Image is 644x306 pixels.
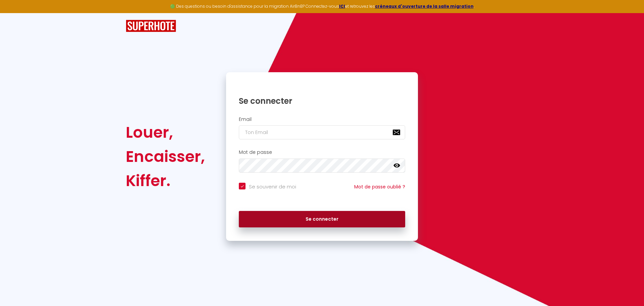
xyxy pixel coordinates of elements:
[339,3,345,9] a: ICI
[375,3,474,9] a: créneaux d'ouverture de la salle migration
[354,183,405,190] a: Mot de passe oublié ?
[126,169,205,193] div: Kiffer.
[239,149,405,155] h2: Mot de passe
[126,120,205,144] div: Louer,
[126,144,205,169] div: Encaisser,
[126,20,176,32] img: SuperHote logo
[239,117,405,122] h2: Email
[239,96,405,106] h1: Se connecter
[239,211,405,228] button: Se connecter
[239,125,405,139] input: Ton Email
